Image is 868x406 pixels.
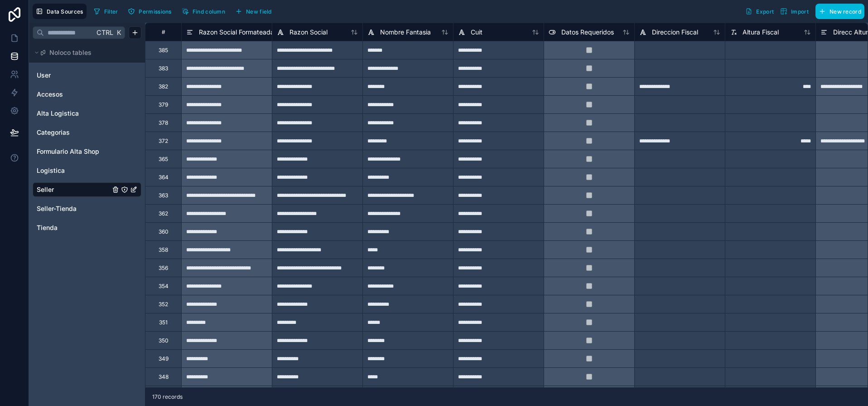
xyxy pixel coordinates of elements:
[37,128,110,137] a: Categorias
[104,8,118,15] span: Filter
[159,137,168,145] div: 372
[159,246,168,254] div: 358
[125,5,178,18] a: Permissions
[289,28,328,37] span: Razon Social
[33,106,141,121] div: Alta Logistica
[37,223,110,232] a: Tienda
[159,210,168,217] div: 362
[159,47,168,54] div: 385
[652,28,698,37] span: Direccion Fiscal
[33,4,87,19] button: Data Sources
[152,29,174,35] div: #
[37,185,54,194] span: Seller
[561,28,614,37] span: Datos Requeridos
[815,4,864,19] button: New record
[116,29,122,36] span: K
[159,228,169,235] div: 360
[37,147,99,156] span: Formulario Alta Shop
[756,8,774,15] span: Export
[37,90,63,99] span: Accesos
[37,204,77,213] span: Seller-Tienda
[96,27,114,38] span: Ctrl
[37,185,110,194] a: Seller
[37,147,110,156] a: Formulario Alta Shop
[791,8,809,15] span: Import
[37,128,70,137] span: Categorias
[159,373,169,381] div: 348
[193,8,225,15] span: Find column
[37,166,65,175] span: Logistica
[159,337,169,344] div: 350
[199,28,274,37] span: Razon Social Formateada
[471,28,482,37] span: Cuit
[37,90,110,99] a: Accesos
[159,119,168,127] div: 378
[33,68,141,83] div: User
[37,71,110,80] a: User
[159,283,169,290] div: 354
[178,5,228,18] button: Find column
[33,220,141,235] div: Tienda
[33,125,141,140] div: Categorias
[33,163,141,178] div: Logistica
[232,5,275,18] button: New field
[90,5,121,18] button: Filter
[159,174,169,181] div: 364
[159,101,168,108] div: 379
[159,355,169,362] div: 349
[159,319,168,326] div: 351
[125,5,174,18] button: Permissions
[33,87,141,102] div: Accesos
[47,8,83,15] span: Data Sources
[37,204,110,213] a: Seller-Tienda
[33,46,136,59] button: Noloco tables
[812,4,864,19] a: New record
[49,48,92,57] span: Noloco tables
[37,71,51,80] span: User
[743,28,779,37] span: Altura Fiscal
[37,223,58,232] span: Tienda
[159,301,168,308] div: 352
[159,264,168,272] div: 356
[37,109,79,118] span: Alta Logistica
[37,109,110,118] a: Alta Logistica
[37,166,110,175] a: Logistica
[33,144,141,159] div: Formulario Alta Shop
[159,65,168,72] div: 383
[159,192,168,199] div: 363
[159,156,168,163] div: 365
[159,83,168,90] div: 382
[33,182,141,197] div: Seller
[380,28,431,37] span: Nombre Fantasia
[742,4,777,19] button: Export
[777,4,812,19] button: Import
[246,8,272,15] span: New field
[33,201,141,216] div: Seller-Tienda
[139,8,171,15] span: Permissions
[829,8,861,15] span: New record
[152,393,183,401] span: 170 records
